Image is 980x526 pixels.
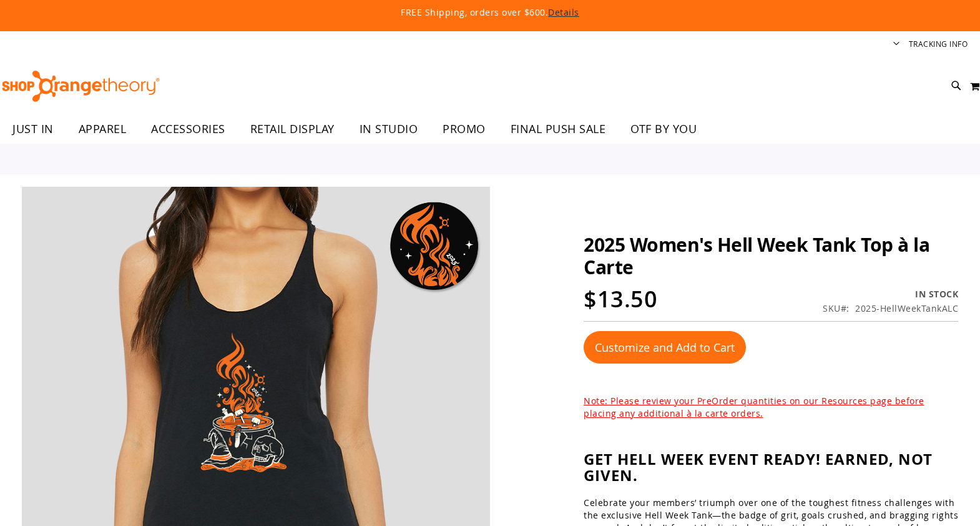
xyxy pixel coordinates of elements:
[584,232,929,280] span: 2025 Women's Hell Week Tank Top à la Carte
[548,6,579,18] a: Details
[618,115,709,144] a: OTF BY YOU
[12,115,54,143] span: JUST IN
[430,115,498,144] a: PROMO
[909,39,968,49] a: Tracking Info
[823,288,958,300] p: Availability:
[584,284,657,314] span: $13.50
[584,449,933,486] strong: Get Hell Week Event Ready! Earned, Not Given.
[66,115,139,144] a: APPAREL
[584,395,924,419] span: Note: Please review your PreOrder quantities on our Resources page before placing any additional ...
[238,115,347,144] a: RETAIL DISPLAY
[630,115,697,143] span: OTF BY YOU
[360,115,418,143] span: IN STUDIO
[855,302,958,315] div: 2025-HellWeekTankALC
[511,115,606,143] span: FINAL PUSH SALE
[347,115,431,143] a: IN STUDIO
[139,115,238,144] a: ACCESSORIES
[595,340,735,355] span: Customize and Add to Cart
[823,302,850,314] strong: SKU
[893,39,899,51] button: Account menu
[915,288,958,300] span: In stock
[151,115,225,143] span: ACCESSORIES
[79,115,127,143] span: APPAREL
[498,115,619,144] a: FINAL PUSH SALE
[584,331,746,364] button: Customize and Add to Cart
[443,115,486,143] span: PROMO
[250,115,335,143] span: RETAIL DISPLAY
[115,6,865,19] p: FREE Shipping, orders over $600.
